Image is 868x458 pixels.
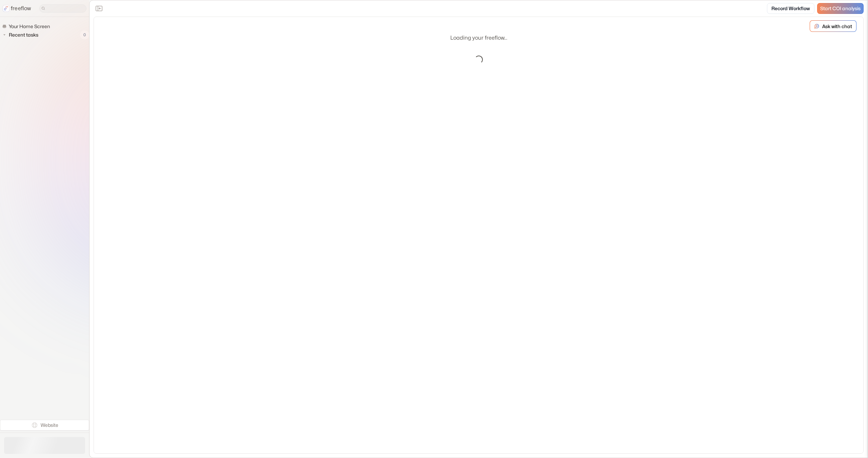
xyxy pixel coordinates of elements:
[450,34,507,42] p: Loading your freeflow...
[3,4,31,13] a: freeflow
[80,30,89,39] span: 0
[11,4,31,13] p: freeflow
[817,3,864,14] a: Start COI analysis
[820,6,861,12] span: Start COI analysis
[2,31,41,39] button: Recent tasks
[7,32,40,38] span: Recent tasks
[822,23,852,30] p: Ask with chat
[94,3,104,14] button: Close the sidebar
[7,23,52,30] span: Your Home Screen
[2,22,53,30] a: Your Home Screen
[767,3,814,14] a: Record Workflow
